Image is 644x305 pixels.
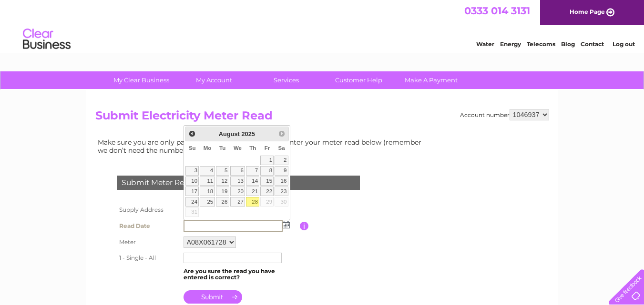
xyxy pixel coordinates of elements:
div: Clear Business is a trading name of Verastar Limited (registered in [GEOGRAPHIC_DATA] No. 3667643... [97,5,548,46]
span: Wednesday [234,145,242,151]
span: Thursday [249,145,256,151]
a: 13 [230,177,245,186]
img: ... [283,221,290,228]
th: Read Date [114,218,181,234]
th: Supply Address [114,202,181,218]
span: Saturday [278,145,285,151]
a: Blog [561,40,575,48]
a: 1 [260,156,274,165]
a: Services [247,71,326,89]
span: 2025 [241,130,255,138]
a: Prev [186,128,197,139]
img: logo.png [22,25,71,54]
a: 28 [246,197,259,207]
a: 14 [246,177,259,186]
a: 3 [185,166,199,176]
a: 21 [246,187,259,196]
input: Submit [184,290,242,304]
a: 2 [275,156,288,165]
a: 0333 014 3131 [464,5,530,17]
a: 8 [260,166,274,176]
a: 24 [185,197,199,207]
a: My Clear Business [102,71,181,89]
a: 20 [230,187,245,196]
a: Contact [581,40,604,48]
a: 5 [216,166,229,176]
span: Friday [265,145,270,151]
a: 18 [200,187,215,196]
a: 12 [216,177,229,186]
span: Monday [204,145,212,151]
a: Energy [500,40,521,48]
a: 23 [275,187,288,196]
a: 16 [275,177,288,186]
input: Information [300,222,309,230]
a: Make A Payment [392,71,470,89]
a: 26 [216,197,229,207]
a: My Account [174,71,253,89]
div: Account number [460,109,549,120]
a: 6 [230,166,245,176]
span: Sunday [189,145,196,151]
th: Meter [114,234,181,250]
a: 10 [185,177,199,186]
div: Submit Meter Read [117,176,360,190]
a: 19 [216,187,229,196]
h2: Submit Electricity Meter Read [95,109,549,127]
span: Prev [188,130,196,138]
a: 22 [260,187,274,196]
span: Tuesday [219,145,225,151]
a: Telecoms [527,40,555,48]
a: 15 [260,177,274,186]
span: August [219,130,240,138]
a: 7 [246,166,259,176]
a: 25 [200,197,215,207]
a: Customer Help [319,71,398,89]
a: Water [476,40,494,48]
a: 11 [200,177,215,186]
a: 4 [200,166,215,176]
td: Are you sure the read you have entered is correct? [181,266,300,284]
td: Make sure you are only paying for what you use. Simply enter your meter read below (remember we d... [95,136,429,156]
th: 1 - Single - All [114,250,181,266]
a: 27 [230,197,245,207]
a: Log out [613,40,635,48]
a: 17 [185,187,199,196]
a: 9 [275,166,288,176]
